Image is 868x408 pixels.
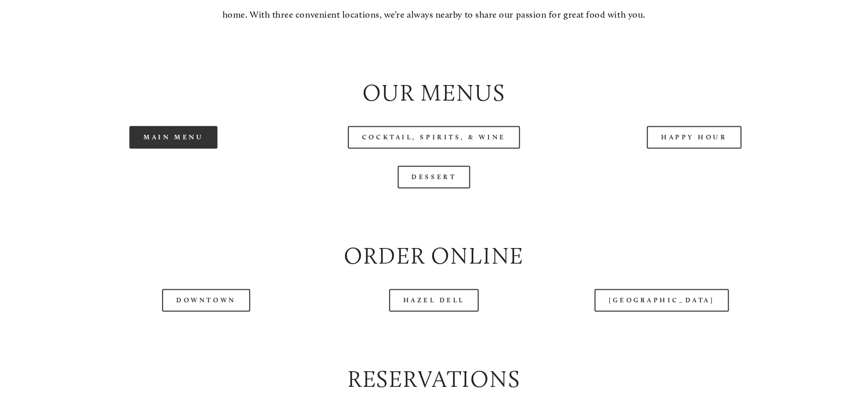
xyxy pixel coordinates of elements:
[52,363,816,395] h2: Reservations
[129,126,218,149] a: Main Menu
[647,126,742,149] a: Happy Hour
[162,289,250,312] a: Downtown
[398,166,471,189] a: Dessert
[389,289,479,312] a: Hazel Dell
[348,126,520,149] a: Cocktail, Spirits, & Wine
[52,240,816,272] h2: Order Online
[52,77,816,109] h2: Our Menus
[595,289,729,312] a: [GEOGRAPHIC_DATA]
